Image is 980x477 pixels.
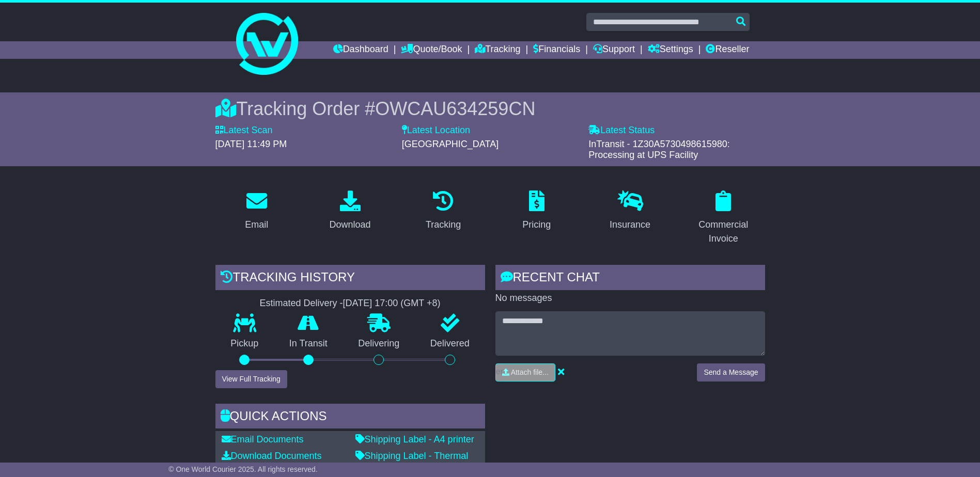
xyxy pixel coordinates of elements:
a: Reseller [706,41,749,59]
div: Commercial Invoice [689,218,758,246]
a: Download [322,187,377,235]
div: Email [245,218,268,232]
a: Settings [648,41,693,59]
span: OWCAU634259CN [375,98,535,119]
div: Tracking history [215,265,485,293]
span: © One World Courier 2025. All rights reserved. [168,465,318,473]
button: Send a Message [697,363,765,381]
button: View Full Tracking [215,370,287,388]
div: RECENT CHAT [495,265,765,293]
div: Tracking Order # [215,98,765,120]
p: Pickup [215,338,274,349]
span: [DATE] 11:49 PM [215,139,287,149]
a: Dashboard [333,41,388,59]
p: No messages [495,293,765,304]
div: Tracking [426,218,461,232]
p: In Transit [274,338,343,349]
span: [GEOGRAPHIC_DATA] [402,139,499,149]
a: Email Documents [222,434,304,444]
div: Download [329,218,370,232]
a: Shipping Label - A4 printer [355,434,474,444]
div: Quick Actions [215,404,485,432]
a: Pricing [516,187,557,235]
a: Email [238,187,275,235]
label: Latest Scan [215,125,273,136]
a: Tracking [419,187,468,235]
a: Tracking [475,41,520,59]
div: Insurance [610,218,650,232]
p: Delivering [343,338,415,349]
p: Delivered [415,338,485,349]
label: Latest Status [588,125,655,136]
a: Quote/Book [401,41,462,59]
div: Estimated Delivery - [215,298,485,309]
a: Shipping Label - Thermal printer [355,451,469,472]
a: Financials [533,41,580,59]
div: Pricing [522,218,551,232]
a: Download Documents [222,451,322,461]
a: Support [593,41,635,59]
div: [DATE] 17:00 (GMT +8) [343,298,441,309]
a: Insurance [603,187,657,235]
label: Latest Location [402,125,470,136]
span: InTransit - 1Z30A5730498615980: Processing at UPS Facility [588,139,730,161]
a: Commercial Invoice [682,187,765,249]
